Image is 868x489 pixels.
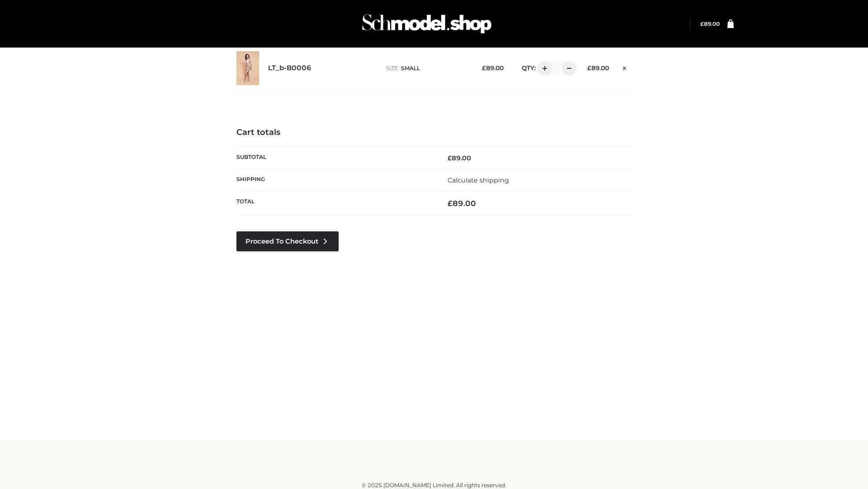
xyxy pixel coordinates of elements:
span: £ [448,154,452,162]
th: Total [236,192,434,216]
bdi: 89.00 [700,20,720,27]
span: £ [700,20,704,27]
p: size : [386,64,468,72]
span: £ [482,64,486,72]
a: Remove this item [618,61,632,73]
a: Proceed to Checkout [236,231,339,251]
span: £ [448,199,453,208]
img: Schmodel Admin 964 [359,6,495,42]
bdi: 89.00 [587,64,609,72]
span: SMALL [401,65,420,72]
bdi: 89.00 [448,199,476,208]
bdi: 89.00 [448,154,471,162]
a: LT_b-B0006 [268,64,311,72]
bdi: 89.00 [482,64,504,72]
a: £89.00 [700,20,720,27]
h4: Cart totals [236,128,632,138]
th: Shipping [236,169,434,191]
a: Calculate shipping [448,176,509,184]
th: Subtotal [236,147,434,169]
span: £ [587,64,591,72]
div: QTY: [513,61,573,76]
